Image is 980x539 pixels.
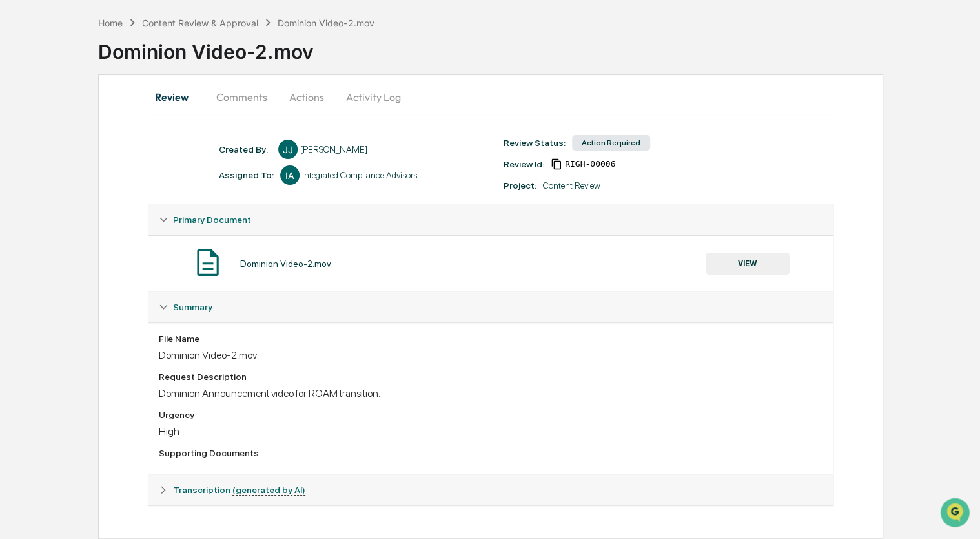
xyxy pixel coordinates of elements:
[98,17,123,28] div: Home
[8,158,88,181] a: 🖐️Preclearance
[173,302,212,312] span: Summary
[232,485,305,496] u: (generated by AI)
[148,474,833,505] div: Transcription (generated by AI)
[148,81,206,112] button: Review
[159,448,823,458] div: Supporting Documents
[148,322,833,474] div: Summary
[44,99,212,112] div: Start new chat
[94,164,104,174] div: 🗄️
[572,135,650,151] div: Action Required
[300,144,367,154] div: [PERSON_NAME]
[44,112,163,122] div: We're available if you need us!
[336,81,411,112] button: Activity Log
[159,387,823,399] div: Dominion Announcement video for ROAM transition.
[219,103,235,118] button: Start new chat
[142,17,258,28] div: Content Review & Approval
[565,159,615,169] span: 2c42b71d-5f04-42a2-9e76-08125e25299e
[240,259,331,269] div: Dominion Video-2.mov
[543,180,600,191] div: Content Review
[192,246,224,279] img: Document Icon
[504,138,566,148] div: Review Status:
[159,425,823,438] div: High
[206,81,278,112] button: Comments
[26,187,81,200] span: Data Lookup
[504,159,544,169] div: Review Id:
[159,349,823,361] div: Dominion Video-2.mov
[98,30,980,63] div: Dominion Video-2.mov
[148,291,833,322] div: Summary
[280,165,300,185] div: IA
[13,189,23,199] div: 🔎
[219,144,272,154] div: Created By: ‎ ‎
[128,219,156,229] span: Pylon
[8,182,87,206] a: 🔎Data Lookup
[26,163,83,176] span: Preclearance
[159,333,823,344] div: File Name
[278,81,336,112] button: Actions
[504,180,536,191] div: Project:
[13,99,36,122] img: 1746055101610-c473b297-6a78-478c-a979-82029cc54cd1
[91,218,156,229] a: Powered byPylon
[148,81,834,112] div: secondary tabs example
[939,496,974,531] iframe: Open customer support
[173,485,305,495] span: Transcription
[13,164,23,174] div: 🖐️
[302,170,417,180] div: Integrated Compliance Advisors
[159,410,823,420] div: Urgency
[13,27,235,48] p: How can we help?
[278,17,374,28] div: Dominion Video-2.mov
[219,170,274,180] div: Assigned To:
[148,235,833,291] div: Primary Document
[88,158,165,181] a: 🗄️Attestations
[148,204,833,235] div: Primary Document
[173,215,251,225] span: Primary Document
[706,253,790,275] button: VIEW
[278,140,298,159] div: JJ
[159,372,823,382] div: Request Description
[107,163,160,176] span: Attestations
